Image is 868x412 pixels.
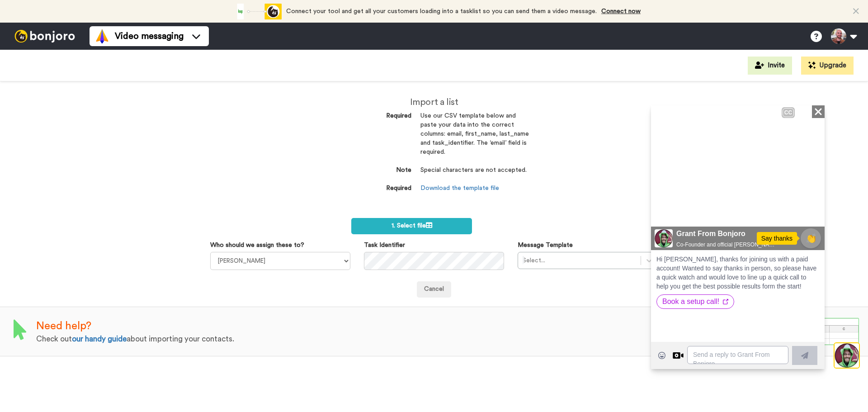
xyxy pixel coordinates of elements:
a: Connect now [601,8,641,14]
img: 3183ab3e-59ed-45f6-af1c-10226f767056-1659068401.jpg [4,124,22,142]
button: Invite [748,57,792,75]
h2: Import a list [339,97,529,107]
dd: Use our CSV template below and paste your data into the correct columns: email, first_name, last_... [420,112,529,166]
div: 00:06 | 00:17 [26,101,68,112]
img: vm-color.svg [95,29,109,43]
img: Mute/Unmute [138,102,147,111]
button: Upgrade [801,57,854,75]
span: Co-Founder and official [PERSON_NAME] welcomer-er :-) [25,136,125,143]
span: Hi [PERSON_NAME], thanks for joining us with a paid account! Wanted to say thanks in person, so p... [5,150,165,185]
dd: Special characters are not accepted. [420,166,529,184]
span: 1. Select file [392,223,432,229]
a: Cancel [417,281,451,298]
img: bj-logo-header-white.svg [11,30,79,43]
dt: Note [339,166,411,175]
div: Reply by Video [22,245,33,256]
label: Message Template [518,241,573,250]
span: Connect your tool and get all your customers loading into a tasklist so you can send them a video... [286,8,597,14]
div: Open on new window [72,194,77,199]
img: Full screen [156,102,165,111]
a: Download the template file [420,185,499,191]
button: Book a setup call! [5,189,83,204]
div: animation [232,4,282,19]
div: Check out about importing your contacts. [36,334,758,345]
dt: Required [339,184,411,193]
label: Who should we assign these to? [210,241,304,250]
div: Say thanks [106,127,146,139]
span: Grant From Bonjoro [25,123,125,134]
label: Task Identifier [364,241,405,250]
a: Book a setup call! [5,192,83,200]
a: our handy guide [72,335,127,343]
span: Video messaging [115,30,184,43]
div: Need help? [36,318,758,334]
span: 👏 [151,127,170,139]
button: 👏 [150,123,170,143]
dt: Required [339,112,411,121]
img: 3183ab3e-59ed-45f6-af1c-10226f767056-1659068401.jpg [1,2,25,26]
div: CC [132,3,143,12]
